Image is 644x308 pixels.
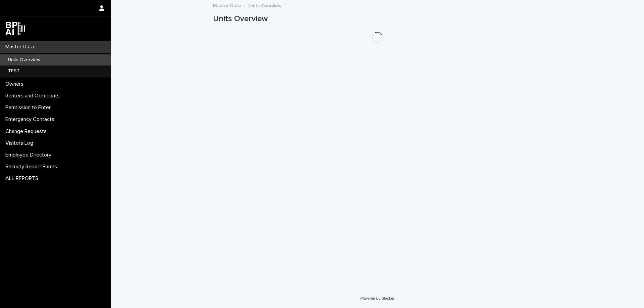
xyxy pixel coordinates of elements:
p: Owners [3,81,29,87]
a: Powered By Stacker [360,296,394,300]
p: Units Overview [248,2,282,9]
p: Master Data [3,44,39,50]
p: Emergency Contacts [3,116,60,123]
p: Security Report Forms [3,164,62,170]
p: Units Overview [3,57,46,63]
p: Permission to Enter [3,104,56,111]
p: Change Requests [3,128,52,135]
p: Renters and Occupants [3,93,65,99]
p: Employee Directory [3,152,57,158]
img: dwgmcNfxSF6WIOOXiGgu [5,22,25,35]
p: Visitors Log [3,140,39,146]
p: ALL REPORTS [3,175,44,182]
a: Master Data [213,1,241,9]
p: TEST [3,68,25,74]
h1: Units Overview [213,14,542,24]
